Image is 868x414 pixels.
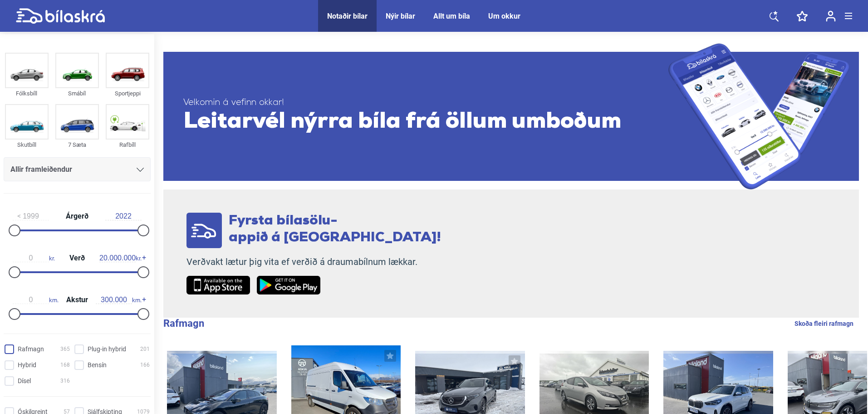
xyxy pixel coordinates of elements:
span: kr. [13,254,55,262]
span: Árgerð [64,213,91,220]
span: 201 [140,344,150,354]
span: Velkomin á vefinn okkar! [183,97,668,109]
img: user-login.svg [826,10,836,22]
div: Smábíl [55,88,99,99]
span: Plug-in hybrid [88,344,126,354]
span: kr. [99,254,142,262]
div: Fólksbíll [5,88,49,99]
a: Um okkur [488,12,520,20]
div: Rafbíll [106,140,149,150]
span: 166 [140,360,150,370]
span: Leitarvél nýrra bíla frá öllum umboðum [183,109,668,136]
a: Velkomin á vefinn okkar!Leitarvél nýrra bíla frá öllum umboðum [163,43,859,190]
span: 168 [60,360,70,370]
a: Nýir bílar [386,12,415,20]
b: Rafmagn [163,318,204,329]
div: Skutbíll [5,140,49,150]
span: Rafmagn [18,344,44,354]
span: Hybrid [18,360,36,370]
a: Notaðir bílar [327,12,368,20]
span: Fyrsta bílasölu- appið á [GEOGRAPHIC_DATA]! [229,214,441,245]
div: Sportjeppi [106,88,149,99]
span: 365 [60,344,70,354]
span: 316 [60,376,70,386]
div: 7 Sæta [55,140,99,150]
span: Dísel [18,376,31,386]
a: Skoða fleiri rafmagn [794,318,853,329]
a: Allt um bíla [433,12,470,20]
span: km. [13,296,59,304]
span: Akstur [64,296,90,304]
span: Bensín [88,360,107,370]
span: km. [96,296,142,304]
p: Verðvakt lætur þig vita ef verðið á draumabílnum lækkar. [186,256,441,268]
span: Verð [67,254,87,262]
span: Allir framleiðendur [10,163,72,176]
